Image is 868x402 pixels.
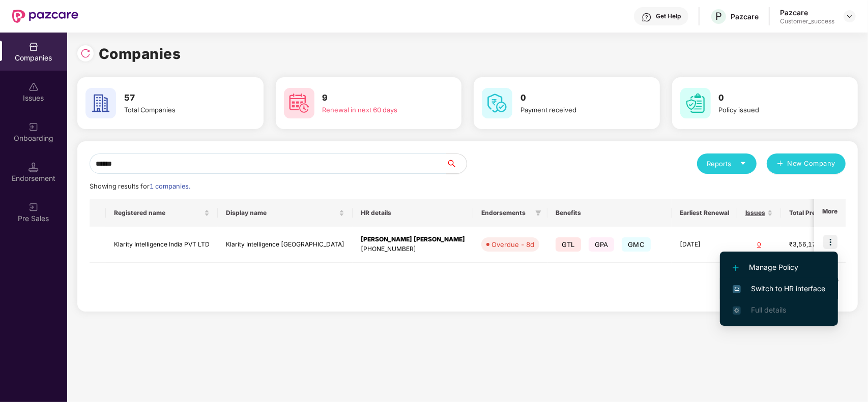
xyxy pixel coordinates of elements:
[28,82,39,92] img: svg+xml;base64,PHN2ZyBpZD0iSXNzdWVzX2Rpc2FibGVkIiB4bWxucz0iaHR0cDovL3d3dy53My5vcmcvMjAwMC9zdmciIH...
[106,227,218,263] td: Klarity Intelligence India PVT LTD
[733,262,825,273] span: Manage Policy
[150,182,190,190] span: 1 companies.
[99,43,181,65] h1: Companies
[106,199,218,227] th: Registered name
[80,48,91,58] img: svg+xml;base64,PHN2ZyBpZD0iUmVsb2FkLTMyeDMyIiB4bWxucz0iaHR0cDovL3d3dy53My5vcmcvMjAwMC9zdmciIHdpZH...
[823,235,837,249] img: icon
[535,210,541,216] span: filter
[672,199,737,227] th: Earliest Renewal
[114,209,202,217] span: Registered name
[680,88,711,118] img: svg+xml;base64,PHN2ZyB4bWxucz0iaHR0cDovL3d3dy53My5vcmcvMjAwMC9zdmciIHdpZHRoPSI2MCIgaGVpZ2h0PSI2MC...
[218,199,353,227] th: Display name
[491,239,534,250] div: Overdue - 8d
[547,199,672,227] th: Benefits
[707,159,746,169] div: Reports
[556,237,581,252] span: GTL
[745,209,765,217] span: Issues
[622,237,651,252] span: GMC
[520,105,631,115] div: Payment received
[656,12,681,20] div: Get Help
[482,88,512,118] img: svg+xml;base64,PHN2ZyB4bWxucz0iaHR0cDovL3d3dy53My5vcmcvMjAwMC9zdmciIHdpZHRoPSI2MCIgaGVpZ2h0PSI2MC...
[745,240,773,250] div: 0
[85,88,116,118] img: svg+xml;base64,PHN2ZyB4bWxucz0iaHR0cDovL3d3dy53My5vcmcvMjAwMC9zdmciIHdpZHRoPSI2MCIgaGVpZ2h0PSI2MC...
[361,235,465,244] div: [PERSON_NAME] [PERSON_NAME]
[226,209,337,217] span: Display name
[353,199,473,227] th: HR details
[12,10,78,23] img: New Pazcare Logo
[284,88,314,118] img: svg+xml;base64,PHN2ZyB4bWxucz0iaHR0cDovL3d3dy53My5vcmcvMjAwMC9zdmciIHdpZHRoPSI2MCIgaGVpZ2h0PSI2MC...
[520,91,631,105] h3: 0
[642,12,652,22] img: svg+xml;base64,PHN2ZyBpZD0iSGVscC0zMngzMiIgeG1sbnM9Imh0dHA6Ly93d3cudzMub3JnLzIwMDAvc3ZnIiB3aWR0aD...
[733,306,741,315] img: svg+xml;base64,PHN2ZyB4bWxucz0iaHR0cDovL3d3dy53My5vcmcvMjAwMC9zdmciIHdpZHRoPSIxNi4zNjMiIGhlaWdodD...
[740,160,746,167] span: caret-down
[446,153,467,174] button: search
[90,182,190,190] span: Showing results for
[446,160,467,168] span: search
[28,42,39,52] img: svg+xml;base64,PHN2ZyBpZD0iQ29tcGFuaWVzIiB4bWxucz0iaHR0cDovL3d3dy53My5vcmcvMjAwMC9zdmciIHdpZHRoPS...
[846,12,854,20] img: svg+xml;base64,PHN2ZyBpZD0iRHJvcGRvd24tMzJ4MzIiIHhtbG5zPSJodHRwOi8vd3d3LnczLm9yZy8yMDAwL3N2ZyIgd2...
[323,91,433,105] h3: 9
[589,237,615,252] span: GPA
[715,10,722,22] span: P
[731,12,759,21] div: Pazcare
[481,209,531,217] span: Endorsements
[124,105,235,115] div: Total Companies
[789,240,840,250] div: ₹3,56,179.51
[719,105,829,115] div: Policy issued
[28,202,39,212] img: svg+xml;base64,PHN2ZyB3aWR0aD0iMjAiIGhlaWdodD0iMjAiIHZpZXdCb3g9IjAgMCAyMCAyMCIgZmlsbD0ibm9uZSIgeG...
[789,209,832,217] span: Total Premium
[28,162,39,172] img: svg+xml;base64,PHN2ZyB3aWR0aD0iMTQuNSIgaGVpZ2h0PSIxNC41IiB2aWV3Qm94PSIwIDAgMTYgMTYiIGZpbGw9Im5vbm...
[218,227,353,263] td: Klarity Intelligence [GEOGRAPHIC_DATA]
[533,207,543,219] span: filter
[361,244,465,254] div: [PHONE_NUMBER]
[323,105,433,115] div: Renewal in next 60 days
[733,285,741,293] img: svg+xml;base64,PHN2ZyB4bWxucz0iaHR0cDovL3d3dy53My5vcmcvMjAwMC9zdmciIHdpZHRoPSIxNiIgaGVpZ2h0PSIxNi...
[814,199,846,227] th: More
[777,160,784,168] span: plus
[672,227,737,263] td: [DATE]
[124,91,235,105] h3: 57
[780,8,834,17] div: Pazcare
[733,283,825,294] span: Switch to HR interface
[28,122,39,132] img: svg+xml;base64,PHN2ZyB3aWR0aD0iMjAiIGhlaWdodD0iMjAiIHZpZXdCb3g9IjAgMCAyMCAyMCIgZmlsbD0ibm9uZSIgeG...
[767,153,846,174] button: plusNew Company
[733,265,739,271] img: svg+xml;base64,PHN2ZyB4bWxucz0iaHR0cDovL3d3dy53My5vcmcvMjAwMC9zdmciIHdpZHRoPSIxMi4yMDEiIGhlaWdodD...
[737,199,781,227] th: Issues
[781,199,848,227] th: Total Premium
[780,17,834,25] div: Customer_success
[719,91,829,105] h3: 0
[788,159,836,169] span: New Company
[751,305,786,314] span: Full details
